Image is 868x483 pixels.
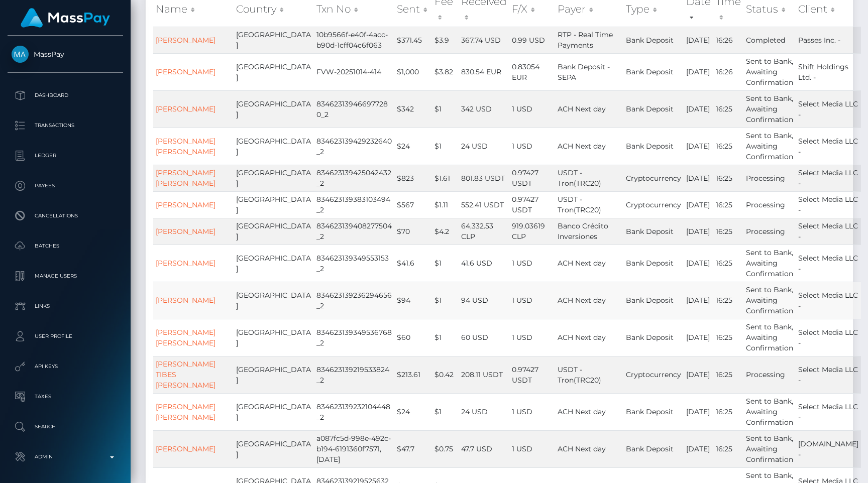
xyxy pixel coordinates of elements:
td: 24 USD [459,128,509,165]
td: 16:25 [713,393,743,430]
td: [DATE] [684,27,713,53]
img: MassPay Logo [21,8,110,28]
td: Sent to Bank, Awaiting Confirmation [743,90,796,128]
p: Batches [12,238,119,254]
td: [GEOGRAPHIC_DATA] [234,90,314,128]
td: 834623139383103494_2 [314,191,394,218]
td: 834623139236294656_2 [314,282,394,319]
a: Batches [8,233,123,259]
span: ACH Next day [558,142,606,151]
td: [DATE] [684,245,713,282]
td: [GEOGRAPHIC_DATA] [234,245,314,282]
td: $0.42 [432,356,459,393]
a: [PERSON_NAME] [PERSON_NAME] [156,137,215,156]
td: 342 USD [459,90,509,128]
img: MassPay [12,46,29,63]
span: Banco Crédito Inversiones [558,221,608,241]
td: 16:25 [713,430,743,467]
td: 919.03619 CLP [509,218,555,245]
td: Bank Deposit [623,218,684,245]
td: $94 [394,282,432,319]
td: Bank Deposit [623,27,684,53]
td: Select Media LLC - [796,356,861,393]
td: 16:25 [713,165,743,191]
td: [DATE] [684,53,713,90]
td: 834623139349553153_2 [314,245,394,282]
td: $1.11 [432,191,459,218]
td: 1 USD [509,430,555,467]
td: $0.75 [432,430,459,467]
td: [GEOGRAPHIC_DATA] [234,191,314,218]
td: Sent to Bank, Awaiting Confirmation [743,430,796,467]
td: [DATE] [684,90,713,128]
a: Links [8,294,123,319]
td: [GEOGRAPHIC_DATA] [234,319,314,356]
span: USDT - Tron(TRC20) [558,365,601,385]
a: [PERSON_NAME] [PERSON_NAME] [156,402,215,422]
td: Bank Deposit [623,282,684,319]
td: Bank Deposit [623,319,684,356]
td: [GEOGRAPHIC_DATA] [234,218,314,245]
span: ACH Next day [558,333,606,342]
p: Admin [12,449,119,464]
td: 0.83054 EUR [509,53,555,90]
td: Select Media LLC - [796,128,861,165]
a: Dashboard [8,83,123,108]
a: Search [8,414,123,439]
td: Select Media LLC - [796,282,861,319]
td: [GEOGRAPHIC_DATA] [234,393,314,430]
a: [PERSON_NAME] [156,444,215,453]
td: [DATE] [684,191,713,218]
td: Select Media LLC - [796,191,861,218]
td: Completed [743,27,796,53]
td: 1 USD [509,128,555,165]
td: $371.45 [394,27,432,53]
td: Sent to Bank, Awaiting Confirmation [743,319,796,356]
a: [PERSON_NAME] TIBES [PERSON_NAME] [156,359,215,390]
a: [PERSON_NAME] [156,200,215,209]
a: Admin [8,444,123,469]
span: ACH Next day [558,259,606,268]
td: [DATE] [684,218,713,245]
a: API Keys [8,354,123,379]
span: ACH Next day [558,296,606,305]
p: Cancellations [12,208,119,223]
td: Sent to Bank, Awaiting Confirmation [743,53,796,90]
td: 16:26 [713,27,743,53]
td: Sent to Bank, Awaiting Confirmation [743,128,796,165]
td: $41.6 [394,245,432,282]
td: 0.97427 USDT [509,356,555,393]
a: [PERSON_NAME] [156,67,215,76]
a: [PERSON_NAME] [156,296,215,305]
td: $1,000 [394,53,432,90]
a: Transactions [8,113,123,138]
td: Cryptocurrency [623,191,684,218]
td: Bank Deposit [623,90,684,128]
td: 552.41 USDT [459,191,509,218]
td: 16:25 [713,245,743,282]
td: $1.61 [432,165,459,191]
a: Payees [8,173,123,198]
td: [DATE] [684,356,713,393]
td: 64,332.53 CLP [459,218,509,245]
td: [GEOGRAPHIC_DATA] [234,27,314,53]
td: 16:25 [713,356,743,393]
td: $1 [432,245,459,282]
td: 16:25 [713,90,743,128]
td: a087fc5d-998e-492c-b194-6191360f7571,[DATE] [314,430,394,467]
td: [DATE] [684,128,713,165]
span: ACH Next day [558,104,606,113]
a: Cancellations [8,203,123,228]
td: [DATE] [684,282,713,319]
a: [PERSON_NAME] [156,259,215,268]
span: MassPay [8,50,123,59]
td: $47.7 [394,430,432,467]
a: [PERSON_NAME] [PERSON_NAME] [156,328,215,347]
td: 16:26 [713,53,743,90]
p: Manage Users [12,269,119,284]
td: Select Media LLC - [796,218,861,245]
td: Select Media LLC - [796,393,861,430]
td: [GEOGRAPHIC_DATA] [234,53,314,90]
a: Taxes [8,384,123,409]
td: Sent to Bank, Awaiting Confirmation [743,245,796,282]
